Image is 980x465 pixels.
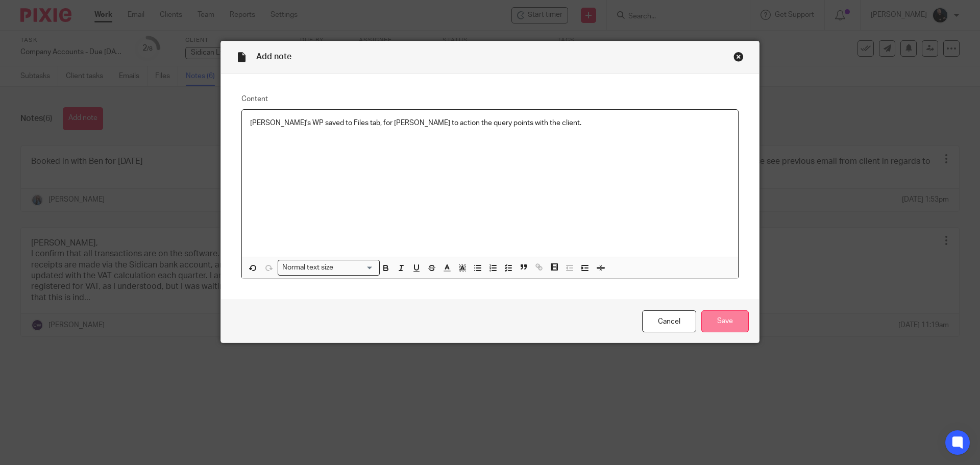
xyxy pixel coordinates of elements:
[256,53,291,61] span: Add note
[278,260,380,276] div: Search for option
[733,52,744,62] div: Close this dialog window
[241,94,739,104] label: Content
[280,262,336,273] span: Normal text size
[701,310,749,332] input: Save
[250,118,730,128] p: [PERSON_NAME]'s WP saved to Files tab, for [PERSON_NAME] to action the query points with the client.
[337,262,374,273] input: Search for option
[642,310,696,332] a: Cancel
